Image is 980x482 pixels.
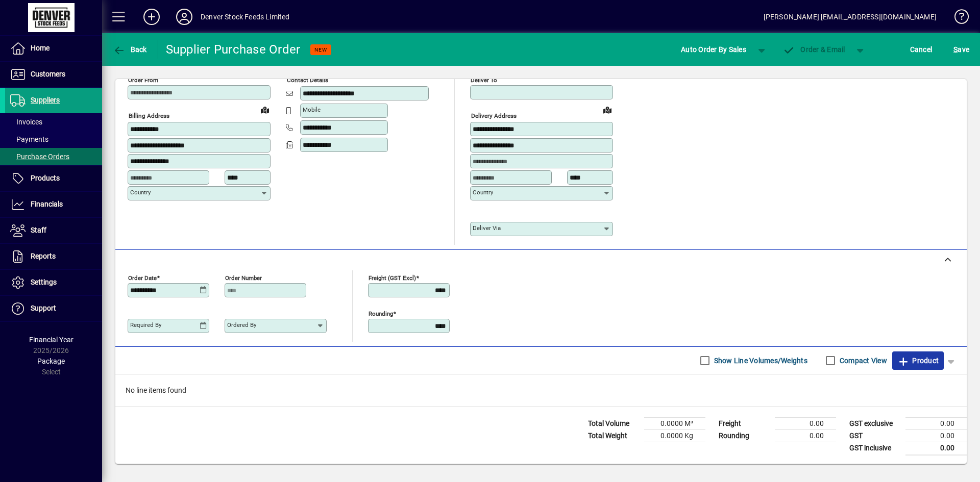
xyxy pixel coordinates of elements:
[115,375,967,406] div: No line items found
[113,45,147,54] span: Back
[29,336,73,344] span: Financial Year
[225,274,262,281] mat-label: Order number
[908,40,935,59] button: Cancel
[5,62,102,87] a: Customers
[714,417,775,429] td: Freight
[303,106,321,113] mat-label: Mobile
[905,442,967,454] td: 0.00
[5,244,102,269] a: Reports
[953,45,958,54] span: S
[369,274,416,281] mat-label: Freight (GST excl)
[599,102,616,118] a: View on map
[838,356,887,366] label: Compact View
[5,296,102,321] a: Support
[953,41,969,58] span: ave
[10,153,69,161] span: Purchase Orders
[775,429,836,442] td: 0.00
[130,321,161,328] mat-label: Required by
[31,44,50,52] span: Home
[31,70,65,78] span: Customers
[5,192,102,217] a: Financials
[31,252,56,260] span: Reports
[5,113,102,131] a: Invoices
[905,429,967,442] td: 0.00
[257,102,273,118] a: View on map
[473,189,493,196] mat-label: Country
[897,352,939,369] span: Product
[5,270,102,295] a: Settings
[369,310,393,317] mat-label: Rounding
[775,417,836,429] td: 0.00
[5,166,102,191] a: Products
[130,189,151,196] mat-label: Country
[473,224,501,232] mat-label: Deliver via
[583,429,644,442] td: Total Weight
[764,9,937,25] div: [PERSON_NAME] [EMAIL_ADDRESS][DOMAIN_NAME]
[644,417,705,429] td: 0.0000 M³
[37,357,65,365] span: Package
[31,200,63,208] span: Financials
[128,274,157,281] mat-label: Order date
[128,77,158,84] mat-label: Order from
[135,8,168,26] button: Add
[31,174,60,182] span: Products
[714,429,775,442] td: Rounding
[778,40,850,59] button: Order & Email
[910,41,933,58] span: Cancel
[892,351,944,370] button: Product
[10,118,42,126] span: Invoices
[201,9,290,25] div: Denver Stock Feeds Limited
[10,135,48,143] span: Payments
[31,96,60,104] span: Suppliers
[844,429,905,442] td: GST
[5,218,102,243] a: Staff
[947,2,967,35] a: Knowledge Base
[5,131,102,148] a: Payments
[227,321,256,328] mat-label: Ordered by
[844,417,905,429] td: GST exclusive
[951,40,972,59] button: Save
[31,304,56,312] span: Support
[110,40,150,59] button: Back
[166,41,301,58] div: Supplier Purchase Order
[644,429,705,442] td: 0.0000 Kg
[471,77,497,84] mat-label: Deliver To
[5,36,102,61] a: Home
[712,356,807,366] label: Show Line Volumes/Weights
[583,417,644,429] td: Total Volume
[676,40,751,59] button: Auto Order By Sales
[31,278,57,286] span: Settings
[5,148,102,165] a: Purchase Orders
[844,442,905,454] td: GST inclusive
[905,417,967,429] td: 0.00
[31,226,46,234] span: Staff
[168,8,201,26] button: Profile
[783,45,845,54] span: Order & Email
[102,40,158,59] app-page-header-button: Back
[681,41,746,58] span: Auto Order By Sales
[314,46,327,53] span: NEW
